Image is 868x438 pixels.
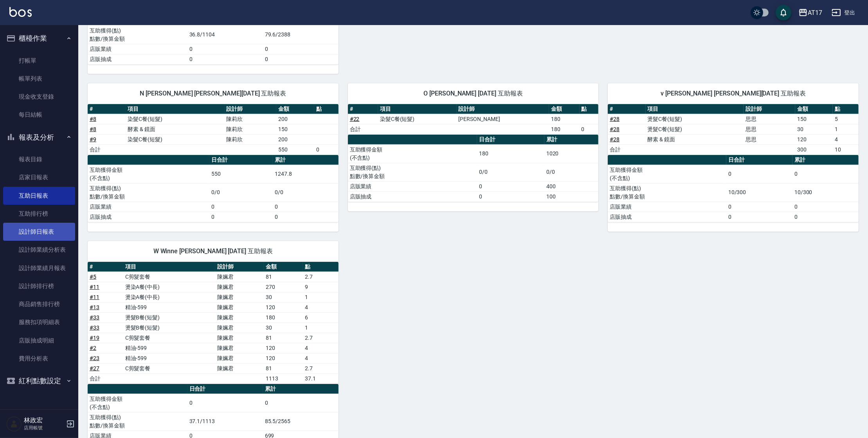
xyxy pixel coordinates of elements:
td: 互助獲得金額 (不含點) [608,165,726,183]
a: 報表目錄 [3,150,75,168]
td: 思思 [744,114,795,124]
button: AT17 [795,5,825,21]
td: 陳莉欣 [225,124,277,134]
a: #8 [90,116,96,122]
a: #13 [90,304,99,310]
td: 120 [795,134,833,144]
a: 商品銷售排行榜 [3,295,75,313]
td: 陳姵君 [215,282,264,292]
th: # [88,262,123,272]
td: 0 [263,44,339,54]
a: 互助排行榜 [3,205,75,223]
th: # [348,104,378,114]
td: 0 [792,202,859,212]
table: a dense table [608,104,859,155]
th: 金額 [795,104,833,114]
td: 0 [726,202,792,212]
td: 0 [726,212,792,222]
td: 2.7 [303,363,338,373]
td: 酵素 & 鏡面 [126,124,224,134]
td: 0 [314,144,338,155]
td: 150 [276,124,314,134]
td: 200 [276,114,314,124]
td: 180 [549,114,579,124]
td: 店販抽成 [88,54,187,64]
td: 染髮C餐(短髮) [126,134,224,144]
a: #28 [610,126,619,132]
td: [PERSON_NAME] [457,114,549,124]
td: 0 [792,165,859,183]
a: #27 [90,365,99,371]
td: 陳姵君 [215,292,264,302]
td: 1020 [544,144,599,163]
button: 紅利點數設定 [3,371,75,391]
td: 店販業績 [608,202,726,212]
a: 設計師業績月報表 [3,259,75,277]
a: #2 [90,345,96,351]
td: 400 [544,181,599,191]
td: 精油-599 [123,343,216,353]
td: 81 [264,363,303,373]
td: 120 [264,343,303,353]
button: 報表及分析 [3,127,75,148]
td: 0 [273,212,339,222]
td: 燙髮B餐(短髮) [123,312,216,323]
td: 互助獲得金額 (不含點) [88,165,209,183]
a: 每日結帳 [3,106,75,124]
th: 設計師 [215,262,264,272]
td: 思思 [744,134,795,144]
th: 設計師 [744,104,795,114]
table: a dense table [88,104,339,155]
td: 燙染A餐(中長) [123,292,216,302]
th: 點 [833,104,859,114]
td: 6 [303,312,338,323]
th: 累計 [263,384,339,394]
td: 店販業績 [348,181,477,191]
th: 金額 [549,104,579,114]
button: 櫃檯作業 [3,28,75,49]
th: 累計 [273,155,339,165]
td: 81 [264,333,303,343]
td: 81 [264,272,303,282]
a: 費用分析表 [3,350,75,368]
td: 陳姵君 [215,312,264,323]
td: 37.1 [303,373,338,384]
td: 4 [303,343,338,353]
a: 設計師業績分析表 [3,241,75,259]
td: 37.1/1113 [187,412,263,431]
td: 合計 [348,124,378,134]
td: 思思 [744,124,795,134]
td: 0/0 [209,183,273,202]
td: 互助獲得(點) 點數/換算金額 [88,183,209,202]
td: 180 [477,144,544,163]
table: a dense table [348,104,599,135]
table: a dense table [348,135,599,202]
td: 陳姵君 [215,323,264,333]
td: 0 [209,212,273,222]
td: 0/0 [273,183,339,202]
td: 陳莉欣 [225,134,277,144]
td: 燙髮C餐(短髮) [646,124,744,134]
td: 精油-599 [123,302,216,312]
th: 金額 [264,262,303,272]
th: 項目 [123,262,216,272]
td: 10 [833,144,859,155]
th: 點 [303,262,338,272]
td: 79.6/2388 [263,25,339,44]
td: 0 [580,124,599,134]
table: a dense table [88,155,339,222]
td: 4 [833,134,859,144]
th: 設計師 [225,104,277,114]
a: #19 [90,335,99,341]
td: 4 [303,302,338,312]
span: W Winne [PERSON_NAME] [DATE] 互助報表 [97,247,329,255]
td: 300 [795,144,833,155]
th: 累計 [544,135,599,145]
td: 陳姵君 [215,333,264,343]
td: 陳姵君 [215,353,264,363]
a: #11 [90,294,99,300]
a: 服務扣項明細表 [3,313,75,331]
td: 店販抽成 [608,212,726,222]
button: 登出 [828,5,859,20]
td: 2.7 [303,333,338,343]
